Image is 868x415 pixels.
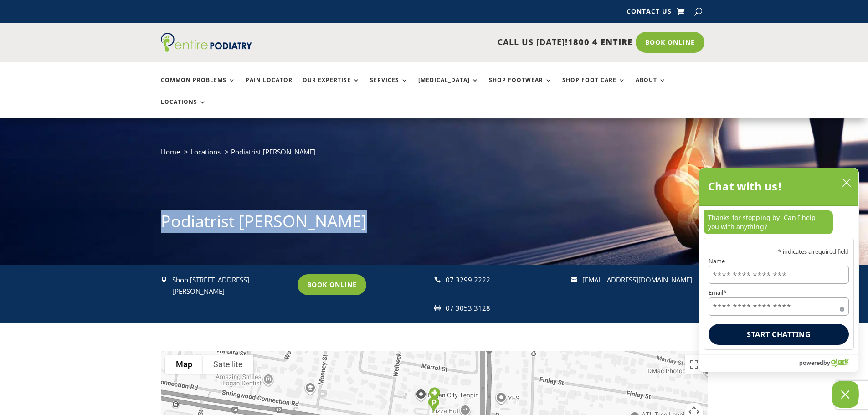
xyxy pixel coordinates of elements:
h2: Chat with us! [708,177,782,195]
a: Home [161,147,180,156]
input: Name [709,266,849,284]
label: Name [709,258,849,264]
input: Email [709,297,849,316]
button: close chatbox [839,176,854,190]
a: Powered by Olark [799,355,858,372]
a: [MEDICAL_DATA] [418,77,479,97]
button: Show street map [165,355,203,374]
a: Locations [190,147,221,156]
button: Close Chatbox [832,381,859,408]
span:  [571,277,577,283]
div: olark chatbox [699,168,859,372]
a: Locations [161,99,206,118]
button: Start chatting [709,324,849,345]
a: About [636,77,666,97]
a: [EMAIL_ADDRESS][DOMAIN_NAME] [582,275,692,284]
p: Shop [STREET_ADDRESS][PERSON_NAME] [172,274,289,297]
span:  [434,277,441,283]
span:  [434,305,441,311]
p: CALL US [DATE]! [287,36,632,48]
a: Common Problems [161,77,236,97]
img: logo (1) [161,33,252,52]
span: powered [799,357,823,369]
p: Thanks for stopping by! Can I help you with anything? [704,210,833,234]
span: 1800 4 ENTIRE [568,36,632,47]
a: Shop Footwear [489,77,552,97]
a: Entire Podiatry [161,45,252,54]
nav: breadcrumb [161,146,708,164]
div: chat [699,206,858,238]
span: Podiatrist [PERSON_NAME] [231,147,315,156]
a: Book Online [298,274,366,295]
span: by [823,357,830,369]
button: Toggle fullscreen view [685,355,703,374]
a: Our Expertise [303,77,360,97]
h1: Podiatrist [PERSON_NAME] [161,210,708,237]
div: Entire Podiatry Logan [425,384,444,407]
a: Book Online [636,32,704,53]
div: 07 3053 3128 [446,302,563,314]
a: Shop Foot Care [562,77,626,97]
label: Email* [709,290,849,296]
div: 07 3299 2222 [446,274,563,286]
button: Show satellite imagery [203,355,253,374]
p: * indicates a required field [709,249,849,255]
span: Required field [840,305,844,310]
a: Services [370,77,408,97]
span:  [161,277,167,283]
a: Contact Us [627,8,672,18]
a: Pain Locator [246,77,293,97]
